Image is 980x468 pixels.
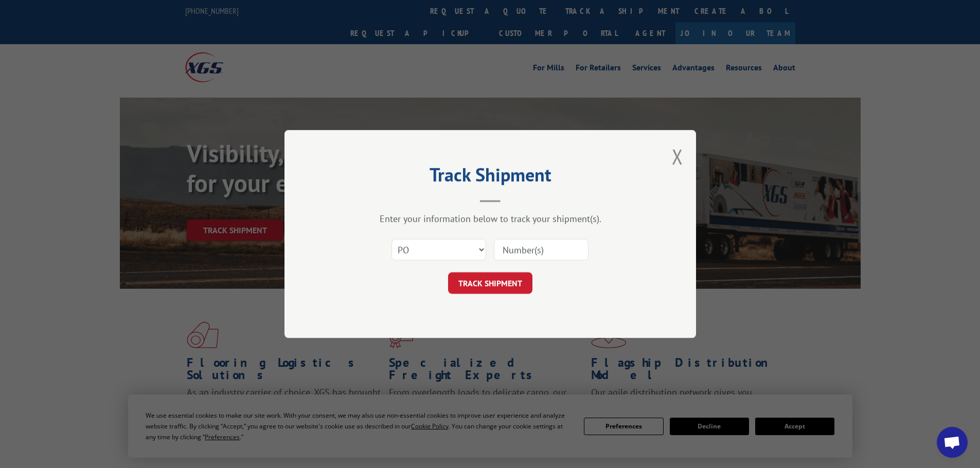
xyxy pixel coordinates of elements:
button: Close modal [672,143,683,170]
input: Number(s) [494,239,589,260]
div: Open chat [937,427,968,458]
div: Enter your information below to track your shipment(s). [336,213,645,224]
button: TRACK SHIPMENT [448,272,532,294]
h2: Track Shipment [336,167,645,187]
